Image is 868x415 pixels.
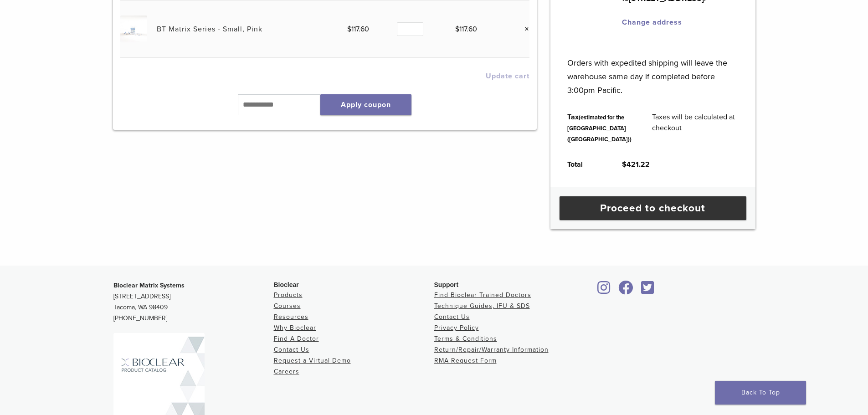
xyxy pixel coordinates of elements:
[567,42,738,97] p: Orders with expedited shipping will leave the warehouse same day if completed before 3:00pm Pacific.
[455,25,477,34] bdi: 117.60
[715,381,806,405] a: Back To Top
[274,302,301,310] a: Courses
[434,335,497,343] a: Terms & Conditions
[560,196,746,220] a: Proceed to checkout
[434,346,549,354] a: Return/Repair/Warranty Information
[518,23,529,35] a: Remove this item
[113,280,274,324] p: [STREET_ADDRESS] Tacoma, WA 98409 [PHONE_NUMBER]
[638,286,657,295] a: Bioclear
[347,25,351,34] span: $
[113,282,185,289] strong: Bioclear Matrix Systems
[274,357,351,364] a: Request a Virtual Demo
[274,346,309,354] a: Contact Us
[642,104,749,152] td: Taxes will be calculated at checkout
[347,25,369,34] bdi: 117.60
[622,160,650,169] bdi: 421.22
[434,313,470,321] a: Contact Us
[434,357,497,364] a: RMA Request Form
[434,302,530,310] a: Technique Guides, IFU & SDS
[622,18,682,27] a: Change address
[434,324,479,332] a: Privacy Policy
[274,313,308,321] a: Resources
[595,286,614,295] a: Bioclear
[486,72,529,80] button: Update cart
[616,286,637,295] a: Bioclear
[434,291,531,299] a: Find Bioclear Trained Doctors
[455,25,459,34] span: $
[120,15,147,42] img: BT Matrix Series - Small, Pink
[274,324,316,332] a: Why Bioclear
[274,281,299,288] span: Bioclear
[157,25,262,34] a: BT Matrix Series - Small, Pink
[274,335,319,343] a: Find A Doctor
[320,94,411,115] button: Apply coupon
[557,152,612,177] th: Total
[557,104,642,152] th: Tax
[274,291,303,299] a: Products
[434,281,459,288] span: Support
[567,114,632,143] small: (estimated for the [GEOGRAPHIC_DATA] ([GEOGRAPHIC_DATA]))
[622,160,627,169] span: $
[274,368,299,375] a: Careers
